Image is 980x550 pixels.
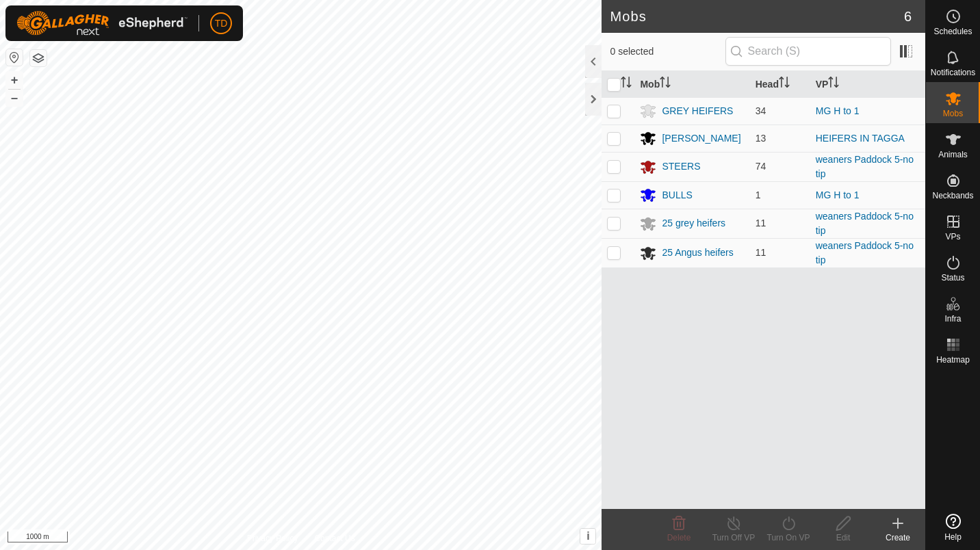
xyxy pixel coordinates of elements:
a: weaners Paddock 5-no tip [816,154,914,179]
span: 34 [756,105,766,116]
a: MG H to 1 [816,105,860,116]
p-sorticon: Activate to sort [828,79,839,90]
th: VP [810,71,925,98]
a: Help [926,508,980,547]
a: Contact Us [314,532,354,545]
span: 13 [756,133,766,144]
h2: Mobs [610,8,903,25]
a: weaners Paddock 5-no tip [816,211,914,236]
div: 25 grey heifers [662,216,725,231]
span: Help [944,533,962,541]
img: Gallagher Logo [16,11,188,36]
th: Head [750,71,810,98]
button: – [6,90,23,106]
span: 0 selected [610,44,725,59]
div: GREY HEIFERS [662,104,733,118]
span: Notifications [931,68,975,77]
div: Edit [816,532,871,544]
th: Mob [634,71,749,98]
span: i [586,530,589,542]
p-sorticon: Activate to sort [779,79,790,90]
div: STEERS [662,159,700,174]
span: Mobs [943,109,963,118]
button: Map Layers [30,50,47,66]
div: Create [871,532,925,544]
span: 74 [756,161,766,172]
span: 11 [756,218,766,228]
span: 6 [904,6,912,27]
span: VPs [945,233,960,241]
div: 25 Angus heifers [662,246,733,260]
p-sorticon: Activate to sort [621,79,632,90]
a: MG H to 1 [816,189,860,200]
span: Animals [938,150,968,159]
a: weaners Paddock 5-no tip [816,240,914,265]
span: TD [215,16,228,31]
span: Schedules [933,27,972,36]
div: BULLS [662,188,692,202]
span: 11 [756,247,766,258]
span: Delete [667,533,691,542]
input: Search (S) [725,37,891,66]
button: Reset Map [6,49,23,66]
a: Privacy Policy [247,532,298,545]
div: [PERSON_NAME] [662,131,740,146]
p-sorticon: Activate to sort [660,79,671,90]
span: 1 [756,189,761,200]
span: Status [941,274,964,282]
button: + [6,72,23,88]
span: Infra [944,315,961,323]
span: Heatmap [936,356,970,364]
div: Turn Off VP [706,532,761,544]
a: HEIFERS IN TAGGA [816,133,905,144]
div: Turn On VP [761,532,816,544]
span: Neckbands [932,192,973,200]
button: i [580,529,595,544]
